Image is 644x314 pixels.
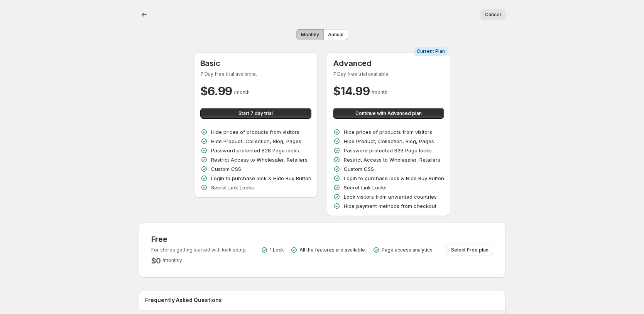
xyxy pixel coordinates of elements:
p: Login to purchase lock & Hide Buy Button [344,174,444,182]
h2: $ 0 [151,256,161,265]
p: Hide payment methods from checkout [344,202,436,210]
p: Lock visitors from unwanted countries [344,193,437,201]
span: / month [234,89,250,95]
span: Start 7 day trial [238,110,273,116]
h3: Free [151,235,247,244]
p: Hide Product, Collection, Blog, Pages [344,137,434,145]
p: Custom CSS [211,165,241,173]
p: 7 Day free trial available. [200,71,311,77]
p: Page access analytics [382,247,433,253]
p: Hide prices of products from visitors [344,128,432,136]
span: Select Free plan [451,247,488,253]
button: Cancel [480,9,505,20]
button: Monthly [296,29,324,40]
button: back [139,9,150,20]
h2: Frequently Asked Questions [145,296,499,304]
h2: $ 14.99 [333,83,370,99]
p: 1 Lock [270,247,284,253]
h3: Advanced [333,59,444,68]
p: For stores getting started with lock setup. [151,247,247,253]
span: / month [372,89,387,95]
button: Annual [323,29,348,40]
span: Cancel [485,12,501,18]
span: / monthly [162,257,182,263]
span: Annual [328,32,343,38]
span: Continue with Advanced plan [355,110,422,116]
button: Continue with Advanced plan [333,108,444,119]
p: Hide prices of products from visitors [211,128,299,136]
h3: Basic [200,59,311,68]
p: All the features are available. [299,247,366,253]
button: Start 7 day trial [200,108,311,119]
p: Login to purchase lock & Hide Buy Button [211,174,311,182]
p: Custom CSS [344,165,374,173]
p: Secret Link Locks [344,184,387,191]
p: Password protected B2B Page locks [344,147,432,154]
button: Select Free plan [446,245,493,255]
span: Current Plan [417,48,445,54]
h2: $ 6.99 [200,83,233,99]
p: 7 Day free trial available. [333,71,444,77]
p: Hide Product, Collection, Blog, Pages [211,137,301,145]
p: Password protected B2B Page locks [211,147,299,154]
p: Restrict Access to Wholesaler, Retailers [211,156,308,164]
p: Restrict Access to Wholesaler, Retailers [344,156,440,164]
p: Secret Link Locks [211,184,254,191]
span: Monthly [301,32,319,38]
